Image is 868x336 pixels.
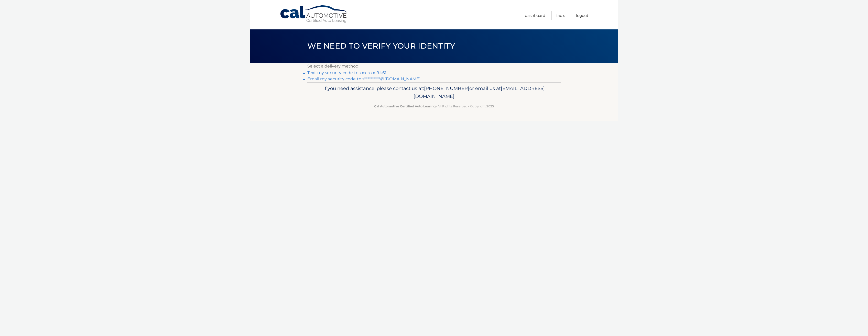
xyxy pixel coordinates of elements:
[424,85,469,91] span: [PHONE_NUMBER]
[307,41,455,51] span: We need to verify your identity
[556,11,565,20] a: FAQ's
[374,104,436,108] strong: Cal Automotive Certified Auto Leasing
[576,11,588,20] a: Logout
[307,76,420,81] a: Email my security code to s**********@[DOMAIN_NAME]
[307,63,561,70] p: Select a delivery method:
[311,84,557,101] p: If you need assistance, please contact us at: or email us at
[311,104,557,109] p: - All Rights Reserved - Copyright 2025
[280,5,349,23] a: Cal Automotive
[525,11,545,20] a: Dashboard
[307,70,386,75] a: Text my security code to xxx-xxx-9461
